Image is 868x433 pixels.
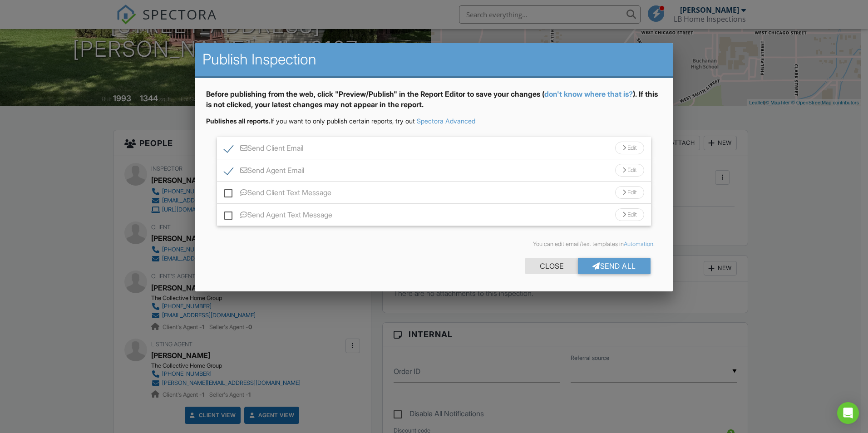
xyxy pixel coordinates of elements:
strong: Publishes all reports. [206,117,271,125]
h2: Publish Inspection [202,50,666,69]
a: Automation [624,241,653,247]
div: Edit [615,142,644,154]
a: Spectora Advanced [417,117,475,125]
div: Send All [578,258,651,274]
label: Send Agent Text Message [224,211,332,222]
div: Edit [615,208,644,221]
div: You can edit email/text templates in . [213,241,655,248]
div: Open Intercom Messenger [837,402,859,424]
div: Before publishing from the web, click "Preview/Publish" in the Report Editor to save your changes... [206,89,662,117]
span: If you want to only publish certain reports, try out [206,117,415,125]
label: Send Client Email [224,144,303,155]
div: Close [525,258,578,274]
label: Send Client Text Message [224,188,331,200]
div: Edit [615,164,644,177]
a: don't know where that is? [544,89,633,98]
div: Edit [615,186,644,199]
label: Send Agent Email [224,166,304,177]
